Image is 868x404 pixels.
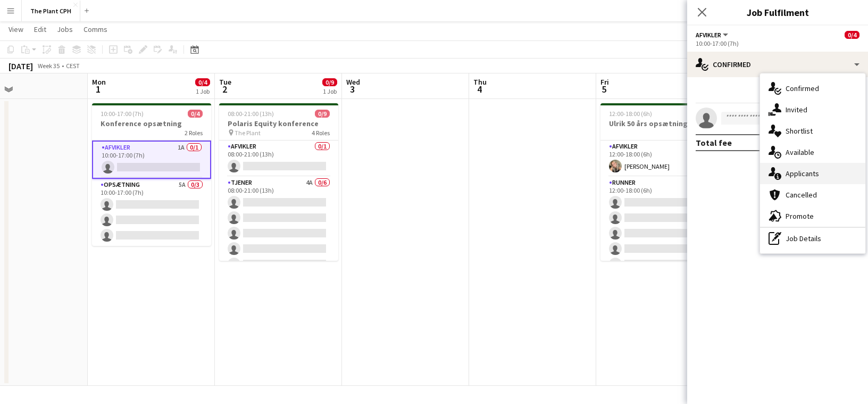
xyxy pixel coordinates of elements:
span: View [9,24,23,34]
a: Jobs [53,22,77,36]
div: Confirmed [687,52,868,77]
span: 4 [472,83,487,95]
app-card-role: Opsætning5A0/310:00-17:00 (7h) [92,179,211,246]
span: Edit [34,24,46,34]
div: Confirmed [760,78,865,99]
h3: Job Fulfilment [687,5,868,19]
span: 4 Roles [312,129,330,137]
span: Fri [600,77,609,87]
span: 10:00-17:00 (7h) [101,110,144,118]
div: Job Details [760,228,865,249]
span: 0/9 [322,78,337,86]
a: Comms [79,22,112,36]
div: Applicants [760,163,865,184]
div: Invited [760,99,865,120]
span: 08:00-21:00 (13h) [228,110,274,118]
div: Total fee [696,137,732,148]
div: [DATE] [9,61,33,71]
h3: Polaris Equity konference [219,119,338,128]
a: Edit [30,22,51,36]
app-job-card: 08:00-21:00 (13h)0/9Polaris Equity konference The Plant4 RolesAfvikler0/108:00-21:00 (13h) Tjener... [219,103,338,261]
span: Thu [473,77,487,87]
span: Wed [346,77,360,87]
div: Cancelled [760,184,865,205]
app-card-role: Afvikler1A0/110:00-17:00 (7h) [92,141,211,179]
app-card-role: Afvikler0/108:00-21:00 (13h) [219,141,338,177]
div: Available [760,142,865,163]
app-card-role: Runner9A0/512:00-18:00 (6h) [600,177,720,275]
div: 10:00-17:00 (7h) [696,39,859,47]
h3: Konference opsætning [92,119,211,128]
app-job-card: 12:00-18:00 (6h)1/6Ulrik 50 års opsætning2 RolesAfvikler1/112:00-18:00 (6h)[PERSON_NAME]Runner9A0... [600,103,720,261]
div: CEST [66,62,80,70]
app-card-role: Tjener4A0/608:00-21:00 (13h) [219,177,338,290]
span: The Plant [235,129,261,137]
div: Shortlist [760,120,865,142]
app-card-role: Afvikler1/112:00-18:00 (6h)[PERSON_NAME] [600,141,720,177]
span: 0/4 [845,31,859,39]
div: 1 Job [196,87,210,95]
span: Afvikler [696,31,721,39]
span: Comms [84,24,107,34]
span: Tue [219,77,231,87]
span: 0/9 [315,110,330,118]
span: Jobs [57,24,73,34]
span: 0/4 [195,78,210,86]
span: 3 [345,83,360,95]
div: 1 Job [323,87,337,95]
span: 2 [218,83,231,95]
span: Week 35 [35,62,62,70]
button: Afvikler [696,31,730,39]
span: 2 Roles [185,129,203,137]
span: Mon [92,77,106,87]
span: 5 [599,83,609,95]
span: 12:00-18:00 (6h) [609,110,652,118]
a: View [4,22,28,36]
div: Promote [760,205,865,227]
app-job-card: 10:00-17:00 (7h)0/4Konference opsætning2 RolesAfvikler1A0/110:00-17:00 (7h) Opsætning5A0/310:00-1... [92,103,211,246]
span: 0/4 [188,110,203,118]
h3: Ulrik 50 års opsætning [600,119,720,128]
button: The Plant CPH [22,1,80,21]
span: 1 [90,83,106,95]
